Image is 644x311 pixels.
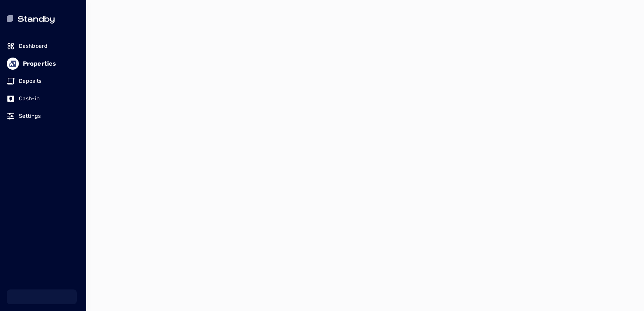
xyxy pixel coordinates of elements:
[19,95,40,103] p: Cash-in
[7,39,79,54] a: Dashboard
[23,59,56,68] p: Properties
[7,56,79,71] a: Properties
[19,77,42,85] p: Deposits
[7,109,79,124] a: Settings
[7,91,79,106] a: Cash-in
[19,42,47,50] p: Dashboard
[19,112,41,120] p: Settings
[7,74,79,89] a: Deposits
